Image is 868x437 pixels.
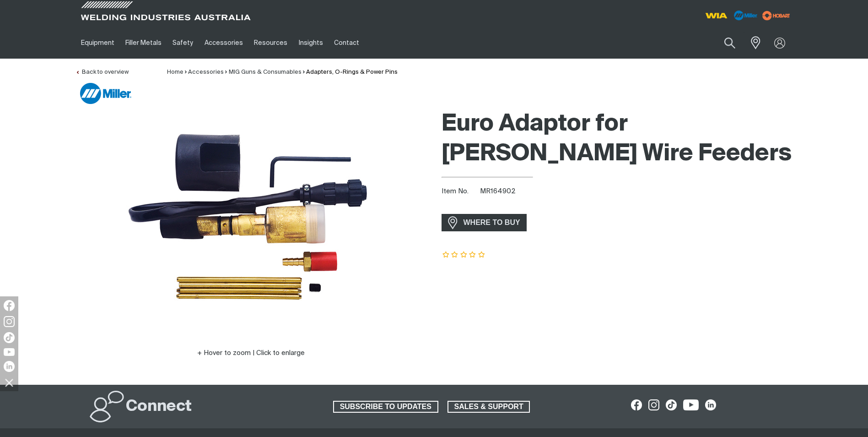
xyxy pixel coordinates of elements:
[333,401,438,413] a: SUBSCRIBE TO UPDATES
[75,27,120,59] a: Equipment
[192,348,310,359] button: Hover to zoom | Click to enlarge
[448,401,529,413] span: SALES & SUPPORT
[229,69,302,75] a: MIG Guns & Consumables
[442,252,486,258] span: Rating: {0}
[4,332,15,343] img: TikTok
[447,401,530,413] a: SALES & SUPPORT
[293,27,328,59] a: Insights
[4,316,15,327] img: Instagram
[4,300,15,311] img: Facebook
[760,9,793,22] img: miller
[167,68,398,77] nav: Breadcrumb
[714,32,745,54] button: Search products
[329,27,365,59] a: Contact
[702,32,745,54] input: Product name or item number...
[334,401,437,413] span: SUBSCRIBE TO UPDATES
[167,69,183,75] a: Home
[4,361,15,372] img: LinkedIn
[480,188,516,195] span: MR164902
[75,27,614,59] nav: Main
[442,186,479,197] span: Item No.
[167,27,199,59] a: Safety
[75,69,129,75] a: Back to overview
[104,121,398,317] img: Euro Adaptor for Miller Wire Feeders
[4,348,15,356] img: YouTube
[120,27,167,59] a: Filler Metals
[442,214,527,231] a: WHERE TO BUY
[199,27,248,59] a: Accessories
[126,397,192,417] h2: Connect
[306,69,398,75] a: Adapters, O-Rings & Power Pins
[442,109,793,169] h1: Euro Adaptor for [PERSON_NAME] Wire Feeders
[188,69,224,75] a: Accessories
[458,215,526,230] span: WHERE TO BUY
[1,375,17,390] img: hide socials
[248,27,293,59] a: Resources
